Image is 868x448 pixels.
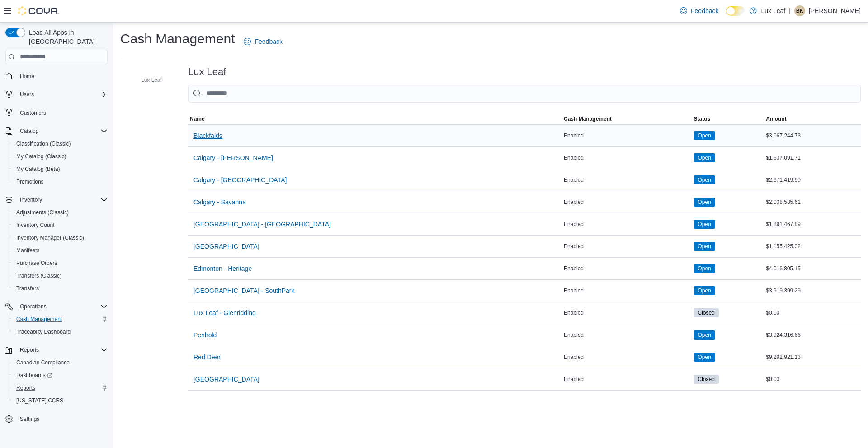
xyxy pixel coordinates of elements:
[193,242,259,251] span: [GEOGRAPHIC_DATA]
[796,5,803,16] span: BK
[13,176,108,187] span: Promotions
[2,125,111,137] button: Catalog
[193,264,252,273] span: Edmonton - Heritage
[193,175,287,184] span: Calgary - [GEOGRAPHIC_DATA]
[20,303,47,310] span: Operations
[764,307,861,318] div: $0.00
[562,352,692,363] div: Enabled
[16,413,108,424] span: Settings
[809,5,861,16] p: [PERSON_NAME]
[562,130,692,141] div: Enabled
[16,234,84,241] span: Inventory Manager (Classic)
[13,270,108,281] span: Transfers (Classic)
[2,193,111,206] button: Inventory
[13,357,108,368] span: Canadian Compliance
[13,326,74,337] a: Traceabilty Dashboard
[764,130,861,141] div: $3,067,244.73
[694,131,715,140] span: Open
[698,375,715,383] span: Closed
[9,369,111,382] a: Dashboards
[2,300,111,313] button: Operations
[16,301,50,312] button: Operations
[698,309,715,317] span: Closed
[141,76,162,84] span: Lux Leaf
[698,176,711,184] span: Open
[16,89,108,100] span: Users
[16,209,69,216] span: Adjustments (Classic)
[13,382,108,393] span: Reports
[190,348,224,366] button: Red Deer
[764,374,861,385] div: $0.00
[694,220,715,229] span: Open
[562,241,692,252] div: Enabled
[13,258,61,269] a: Purchase Orders
[190,259,255,278] button: Edmonton - Heritage
[764,330,861,340] div: $3,924,316.66
[16,71,108,82] span: Home
[190,193,250,211] button: Calgary - Savanna
[190,370,263,388] button: [GEOGRAPHIC_DATA]
[562,374,692,385] div: Enabled
[13,314,108,325] span: Cash Management
[188,85,861,103] input: This is a search bar. As you type, the results lower in the page will automatically filter.
[240,33,286,51] a: Feedback
[193,131,222,140] span: Blackfalds
[16,126,42,137] button: Catalog
[13,151,70,162] a: My Catalog (Classic)
[9,206,111,219] button: Adjustments (Classic)
[9,313,111,325] button: Cash Management
[9,394,111,407] button: [US_STATE] CCRS
[190,171,290,189] button: Calgary - [GEOGRAPHIC_DATA]
[562,285,692,296] div: Enabled
[698,198,711,206] span: Open
[13,283,42,294] a: Transfers
[190,237,263,255] button: [GEOGRAPHIC_DATA]
[193,153,273,162] span: Calgary - [PERSON_NAME]
[9,137,111,150] button: Classification (Classic)
[694,286,715,295] span: Open
[764,263,861,274] div: $4,016,805.15
[190,282,298,300] button: [GEOGRAPHIC_DATA] - SouthPark
[764,285,861,296] div: $3,919,399.29
[255,37,282,46] span: Feedback
[190,215,335,233] button: [GEOGRAPHIC_DATA] - [GEOGRAPHIC_DATA]
[190,149,277,167] button: Calgary - [PERSON_NAME]
[190,127,226,145] button: Blackfalds
[16,272,61,279] span: Transfers (Classic)
[789,5,791,16] p: |
[13,258,108,269] span: Purchase Orders
[9,231,111,244] button: Inventory Manager (Classic)
[564,115,612,123] span: Cash Management
[9,163,111,175] button: My Catalog (Beta)
[13,232,88,243] a: Inventory Manager (Classic)
[193,308,256,317] span: Lux Leaf - Glenridding
[188,113,562,124] button: Name
[190,115,205,123] span: Name
[698,154,711,162] span: Open
[16,259,57,267] span: Purchase Orders
[9,325,111,338] button: Traceabilty Dashboard
[694,153,715,162] span: Open
[761,5,786,16] p: Lux Leaf
[2,106,111,119] button: Customers
[193,353,221,362] span: Red Deer
[9,269,111,282] button: Transfers (Classic)
[694,264,715,273] span: Open
[9,382,111,394] button: Reports
[188,66,226,77] h3: Lux Leaf
[562,174,692,185] div: Enabled
[13,395,108,406] span: Washington CCRS
[698,264,711,273] span: Open
[692,113,764,124] button: Status
[193,286,295,295] span: [GEOGRAPHIC_DATA] - SouthPark
[13,382,39,393] a: Reports
[13,395,67,406] a: [US_STATE] CCRS
[2,88,111,101] button: Users
[9,175,111,188] button: Promotions
[764,241,861,252] div: $1,155,425.02
[120,30,235,48] h1: Cash Management
[16,108,50,118] a: Customers
[9,150,111,163] button: My Catalog (Classic)
[13,245,108,256] span: Manifests
[20,346,39,354] span: Reports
